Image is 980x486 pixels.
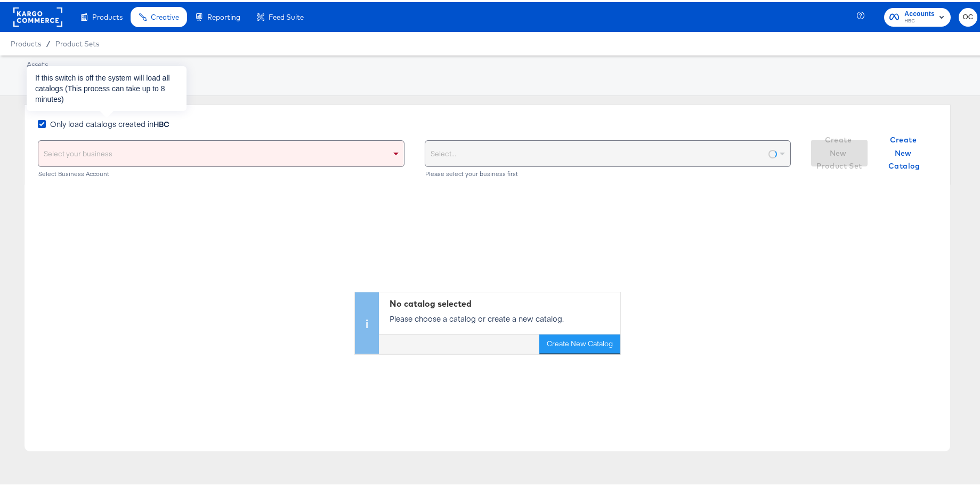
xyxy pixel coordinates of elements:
div: Product Sets Overview [27,68,975,86]
div: No catalog selected [390,296,615,308]
a: Product Sets [55,37,99,46]
span: Products [92,11,123,19]
span: Only load catalogs created in [50,116,169,127]
div: Select your business [38,139,404,164]
div: Select... [425,139,791,164]
span: OC [963,9,973,21]
span: HBC [904,15,935,23]
button: AccountsHBC [884,6,951,25]
p: Please choose a catalog or create a new catalog. [390,311,615,322]
button: Create New Catalog [539,332,620,352]
span: / [41,37,55,46]
span: Creative [151,11,179,19]
strong: HBC [153,116,169,127]
span: Reporting [207,11,240,19]
div: Assets [27,58,975,68]
span: Feed Suite [269,11,304,19]
div: Select Business Account [38,168,404,176]
button: Create New Catalog [876,138,933,164]
span: Accounts [904,6,935,18]
div: Please select your business first [425,168,791,176]
span: Products [11,37,41,46]
span: Create New Catalog [880,131,928,171]
button: OC [959,6,977,25]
